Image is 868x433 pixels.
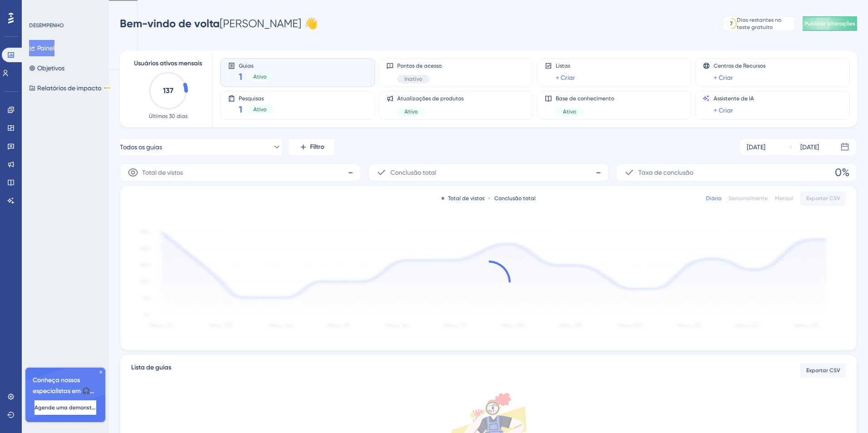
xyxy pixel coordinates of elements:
a: + Criar [714,105,733,116]
span: Agende uma demonstração [35,404,96,411]
button: Objetivos [29,60,64,76]
span: Pesquisas [239,95,274,101]
button: Painel [29,40,54,56]
span: Ativo [253,73,266,80]
button: Exportar CSV [800,191,846,206]
span: 0% [835,165,849,180]
font: Painel [37,43,54,54]
div: [PERSON_NAME] 👋 [120,16,318,31]
span: Inativo [404,75,422,83]
span: Todos os guias [120,142,162,153]
div: [DATE] [800,142,819,153]
span: Pontos de acesso [397,62,442,69]
span: - [348,165,353,180]
span: Bem-vindo de volta [120,17,220,30]
span: Últimos 30 dias [149,113,187,120]
button: Exportar CSV [800,363,846,378]
div: 7 [730,20,733,27]
div: Dias restantes no teste gratuito [737,16,792,31]
button: Publicar alterações [803,16,857,31]
a: + Criar [556,72,575,83]
a: + Criar [714,72,733,83]
span: Lista de guias [131,362,171,379]
div: BETA [103,86,111,90]
button: Filtro [289,138,334,156]
text: 137 [163,86,173,95]
div: Mensal [775,195,793,202]
span: Exportar CSV [806,367,840,374]
button: Agende uma demonstração [35,400,96,415]
span: Taxa de conclusão [638,167,693,178]
font: Total de vistos [448,195,484,202]
span: Ativo [253,106,266,113]
span: Ativo [563,108,576,115]
span: 1 [239,103,242,116]
span: Listas [556,62,575,69]
font: Relatórios de impacto [37,83,101,93]
span: Centros de Recursos [714,62,765,69]
span: Publicar alterações [804,20,855,27]
div: Semanalmente [729,195,768,202]
button: Relatórios de impactoBETA [29,80,111,96]
span: Exportar CSV [806,195,840,202]
div: Diário [706,195,721,202]
span: Guias [239,62,274,69]
font: Objetivos [37,63,64,74]
span: Filtro [310,142,324,153]
span: Assistente de IA [714,95,754,102]
div: [DATE] [747,142,765,153]
button: Todos os guias [120,138,281,156]
span: Usuários ativos mensais [134,58,202,69]
span: Ativo [404,108,418,115]
span: Conclusão total [390,167,436,178]
span: Atualizações de produtos [397,95,464,102]
div: DESEMPENHO [29,22,64,29]
span: 1 [239,70,242,83]
span: - [596,165,601,180]
span: Conheça nossos especialistas em 🎧 integração [33,375,98,397]
span: Base de conhecimento [556,95,614,102]
font: Conclusão total [494,195,536,202]
span: Total de vistos [142,167,183,178]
